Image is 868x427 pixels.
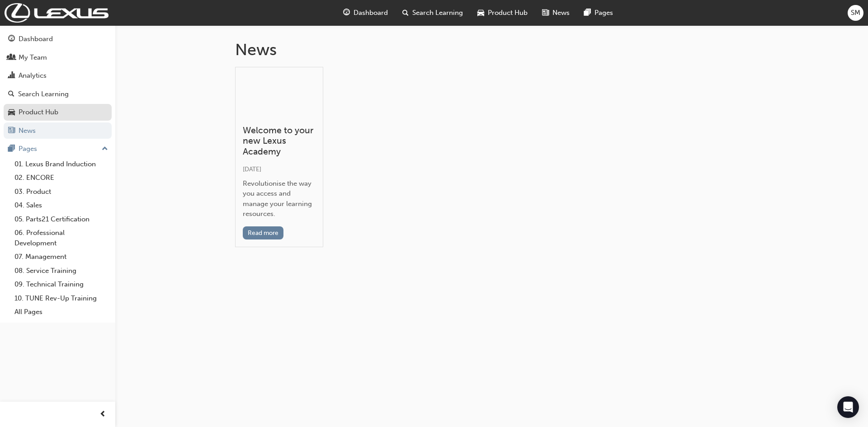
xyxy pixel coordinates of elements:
span: SM [851,8,860,18]
span: news-icon [542,7,549,19]
a: 04. Sales [11,198,112,212]
span: car-icon [8,108,15,117]
a: Search Learning [4,86,112,103]
a: 08. Service Training [11,264,112,278]
a: Analytics [4,67,112,84]
span: prev-icon [99,409,106,420]
div: Product Hub [19,107,58,117]
a: 06. Professional Development [11,226,112,250]
span: Product Hub [488,8,528,18]
a: 03. Product [11,185,112,199]
a: car-iconProduct Hub [470,4,535,22]
span: Dashboard [354,8,388,18]
span: pages-icon [584,7,591,19]
button: DashboardMy TeamAnalyticsSearch LearningProduct HubNews [4,29,112,141]
a: Product Hub [4,104,112,121]
button: Read more [243,226,284,239]
a: 01. Lexus Brand Induction [11,157,112,171]
div: Dashboard [19,34,53,44]
span: search-icon [8,90,14,99]
span: news-icon [8,127,15,135]
a: Welcome to your new Lexus Academy[DATE]Revolutionise the way you access and manage your learning ... [235,67,323,247]
button: SM [848,5,863,21]
div: Pages [19,144,37,154]
a: News [4,122,112,139]
a: 09. Technical Training [11,277,112,291]
a: pages-iconPages [577,4,620,22]
a: 07. Management [11,250,112,264]
a: 02. ENCORE [11,171,112,185]
div: Analytics [19,70,47,81]
a: 05. Parts21 Certification [11,212,112,226]
button: Pages [4,141,112,157]
span: News [552,8,570,18]
h1: News [235,40,749,60]
a: Dashboard [4,31,112,47]
img: Trak [5,3,108,23]
span: Pages [594,8,613,18]
a: news-iconNews [535,4,577,22]
span: guage-icon [8,35,15,43]
span: car-icon [477,7,484,19]
a: My Team [4,49,112,66]
div: Open Intercom Messenger [837,396,859,418]
div: Revolutionise the way you access and manage your learning resources. [243,178,316,219]
h3: Welcome to your new Lexus Academy [243,125,316,157]
a: search-iconSearch Learning [395,4,470,22]
a: All Pages [11,305,112,319]
span: guage-icon [343,7,350,19]
span: pages-icon [8,145,15,153]
div: Search Learning [18,89,69,99]
span: people-icon [8,54,15,62]
a: guage-iconDashboard [336,4,395,22]
span: search-icon [402,7,409,19]
span: up-icon [102,143,108,155]
span: chart-icon [8,72,15,80]
div: My Team [19,52,47,63]
span: [DATE] [243,165,261,173]
span: Search Learning [412,8,463,18]
a: 10. TUNE Rev-Up Training [11,291,112,305]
